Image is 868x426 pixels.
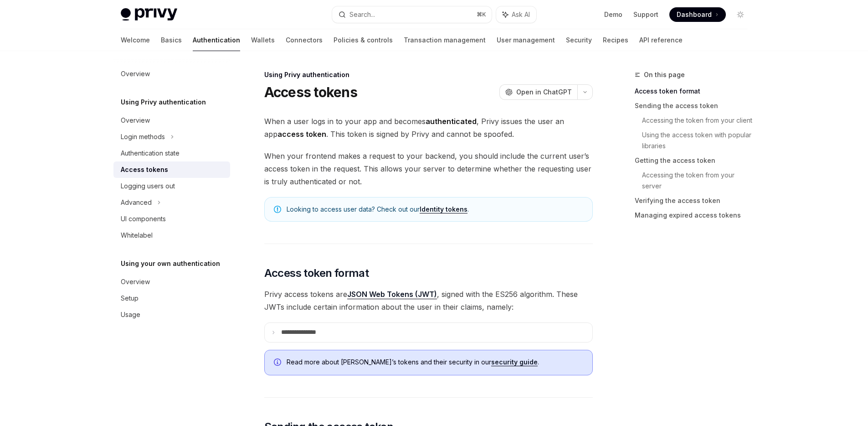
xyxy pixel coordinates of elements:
[193,29,240,51] a: Authentication
[121,293,139,304] div: Setup
[604,10,622,19] a: Demo
[113,145,230,161] a: Authentication state
[264,70,593,79] div: Using Privy authentication
[113,178,230,194] a: Logging users out
[287,205,583,214] span: Looking to access user data? Check out our .
[420,205,467,213] a: Identity tokens
[277,130,326,139] strong: access token
[121,181,175,192] div: Logging users out
[161,29,182,51] a: Basics
[635,193,755,208] a: Verifying the access token
[639,29,683,51] a: API reference
[121,197,152,208] div: Advanced
[121,68,150,79] div: Overview
[349,9,375,20] div: Search...
[113,112,230,129] a: Overview
[121,148,180,159] div: Authentication state
[603,29,628,51] a: Recipes
[121,8,177,21] img: light logo
[635,208,755,223] a: Managing expired access tokens
[286,29,323,51] a: Connectors
[404,29,486,51] a: Transaction management
[121,213,166,224] div: UI components
[635,153,755,168] a: Getting the access token
[113,307,230,323] a: Usage
[113,161,230,178] a: Access tokens
[499,84,577,100] button: Open in ChatGPT
[121,230,153,241] div: Whitelabel
[635,84,755,99] a: Access token format
[264,115,593,140] span: When a user logs in to your app and becomes , Privy issues the user an app . This token is signed...
[677,10,712,19] span: Dashboard
[113,66,230,82] a: Overview
[113,290,230,307] a: Setup
[642,168,755,193] a: Accessing the token from your server
[121,258,220,269] h5: Using your own authentication
[113,274,230,290] a: Overview
[669,7,726,22] a: Dashboard
[251,29,275,51] a: Wallets
[334,29,393,51] a: Policies & controls
[121,276,150,287] div: Overview
[512,10,530,19] span: Ask AI
[496,6,536,23] button: Ask AI
[264,288,593,313] span: Privy access tokens are , signed with the ES256 algorithm. These JWTs include certain information...
[642,128,755,153] a: Using the access token with popular libraries
[121,97,206,108] h5: Using Privy authentication
[733,7,748,22] button: Toggle dark mode
[121,115,150,126] div: Overview
[287,358,583,367] span: Read more about [PERSON_NAME]’s tokens and their security in our .
[121,29,150,51] a: Welcome
[644,69,685,80] span: On this page
[516,88,572,97] span: Open in ChatGPT
[264,84,357,100] h1: Access tokens
[477,11,486,18] span: ⌘ K
[121,131,165,142] div: Login methods
[642,113,755,128] a: Accessing the token from your client
[121,164,168,175] div: Access tokens
[635,99,755,113] a: Sending the access token
[566,29,592,51] a: Security
[264,266,369,281] span: Access token format
[264,150,593,188] span: When your frontend makes a request to your backend, you should include the current user’s access ...
[491,358,538,366] a: security guide
[121,309,140,320] div: Usage
[332,6,492,23] button: Search...⌘K
[113,227,230,244] a: Whitelabel
[347,290,437,299] a: JSON Web Tokens (JWT)
[274,206,281,213] svg: Note
[274,358,283,368] svg: Info
[113,211,230,227] a: UI components
[426,117,477,126] strong: authenticated
[497,29,555,51] a: User management
[633,10,658,19] a: Support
